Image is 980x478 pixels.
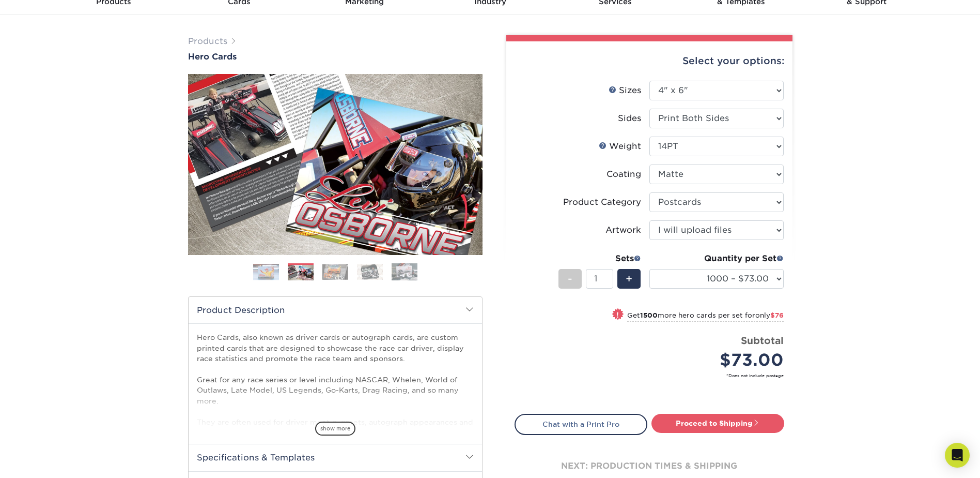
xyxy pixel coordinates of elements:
[599,140,641,153] div: Weight
[626,271,632,287] span: +
[188,74,483,255] img: Hero Cards 02
[357,264,383,280] img: Hero Cards 04
[515,414,647,435] a: Chat with a Print Pro
[515,41,784,81] div: Select your options:
[640,311,658,319] strong: 1500
[609,84,641,97] div: Sizes
[188,52,483,62] a: Hero Cards
[392,263,417,281] img: Hero Cards 05
[755,311,784,319] span: only
[770,311,784,319] span: $76
[649,252,784,265] div: Quantity per Set
[253,264,279,280] img: Hero Cards 01
[605,224,641,236] div: Artwork
[288,265,314,281] img: Hero Cards 02
[568,271,572,287] span: -
[189,444,482,471] h2: Specifications & Templates
[606,168,641,181] div: Coating
[322,264,348,280] img: Hero Cards 03
[523,372,784,379] small: *Does not include postage
[616,309,619,320] span: !
[188,36,227,46] a: Products
[651,414,784,432] a: Proceed to Shipping
[618,112,641,125] div: Sides
[558,252,641,265] div: Sets
[563,196,641,208] div: Product Category
[189,297,482,323] h2: Product Description
[627,311,784,322] small: Get more hero cards per set for
[657,348,784,372] div: $73.00
[315,422,355,436] span: show more
[741,335,784,346] strong: Subtotal
[945,443,970,468] div: Open Intercom Messenger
